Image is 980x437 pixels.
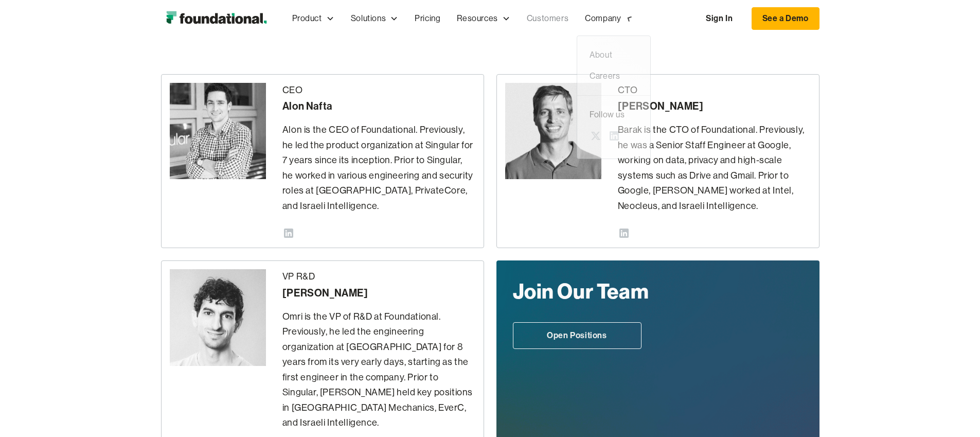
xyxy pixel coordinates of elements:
[170,269,266,365] img: Omri Ildis - VP R&D
[282,83,475,98] div: CEO
[161,8,272,29] a: home
[505,83,601,179] img: Barak Forgoun - CTO
[618,98,811,114] div: [PERSON_NAME]
[513,322,642,349] a: Open Positions
[351,12,386,25] div: Solutions
[696,8,743,29] a: Sign In
[161,8,272,29] img: Foundational Logo
[618,83,811,98] div: CTO
[292,12,322,25] div: Product
[577,2,642,36] div: Company
[513,277,727,306] div: Join Our Team
[577,36,651,159] nav: Company
[449,2,518,36] div: Resources
[585,12,621,25] div: Company
[282,269,475,285] div: VP R&D
[282,285,475,301] div: [PERSON_NAME]
[282,98,475,114] div: Alon Nafta
[406,2,449,36] a: Pricing
[519,2,577,36] a: Customers
[581,44,646,66] a: About
[618,123,811,214] p: Barak is the CTO of Foundational. Previously, he was a Senior Staff Engineer at Google, working o...
[282,309,475,431] p: Omri is the VP of R&D at Foundational. Previously, he led the engineering organization at [GEOGRA...
[752,7,819,30] a: See a Demo
[590,48,638,62] div: About
[170,83,266,179] img: Alon Nafta - CEO
[590,108,638,121] div: Follow us
[282,123,475,214] p: Alon is the CEO of Foundational. Previously, he led the product organization at Singular for 7 ye...
[457,12,497,25] div: Resources
[581,65,646,87] a: Careers
[284,2,343,36] div: Product
[590,69,638,83] div: Careers
[343,2,406,36] div: Solutions
[795,318,980,437] iframe: Chat Widget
